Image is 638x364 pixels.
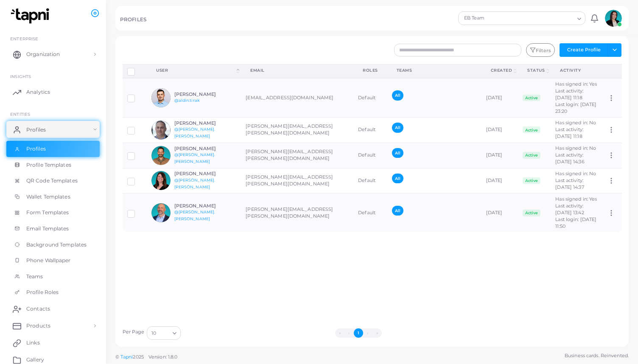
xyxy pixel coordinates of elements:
[6,204,100,221] a: Form Templates
[6,173,100,189] a: QR Code Templates
[174,120,237,126] h6: [PERSON_NAME]
[555,177,584,190] span: Last activity: [DATE] 14:37
[565,352,629,359] span: Business cards. Reinvented.
[523,177,540,184] span: Active
[26,356,44,364] span: Gallery
[6,269,100,285] a: Teams
[6,189,100,205] a: Wallet Templates
[120,354,133,360] a: Tapni
[555,145,596,151] span: Has signed in: No
[26,288,59,296] span: Profile Roles
[8,8,55,24] img: logo
[6,252,100,269] a: Phone Wallpaper
[6,237,100,253] a: Background Templates
[10,36,38,41] span: Enterprise
[174,171,237,176] h6: [PERSON_NAME]
[241,117,353,143] td: [PERSON_NAME][EMAIL_ADDRESS][PERSON_NAME][DOMAIN_NAME]
[123,64,147,78] th: Row-selection
[392,148,403,158] span: All
[26,126,46,134] span: Profiles
[491,67,512,73] div: Created
[555,126,583,139] span: Last activity: [DATE] 11:18
[151,329,156,338] span: 10
[241,168,353,193] td: [PERSON_NAME][EMAIL_ADDRESS][PERSON_NAME][DOMAIN_NAME]
[26,322,50,330] span: Products
[250,67,344,73] div: Email
[555,171,596,176] span: Has signed in: No
[157,328,169,338] input: Search for option
[560,67,593,73] div: activity
[523,95,540,101] span: Active
[481,168,518,193] td: [DATE]
[527,67,545,73] div: Status
[174,127,215,138] a: @[PERSON_NAME].[PERSON_NAME]
[151,146,171,165] img: avatar
[481,193,518,232] td: [DATE]
[26,241,87,249] span: Background Templates
[481,143,518,168] td: [DATE]
[523,210,540,216] span: Active
[353,143,387,168] td: Default
[353,78,387,117] td: Default
[463,14,524,22] span: EB Team
[6,157,100,173] a: Profile Templates
[602,10,624,27] a: avatar
[241,193,353,232] td: [PERSON_NAME][EMAIL_ADDRESS][PERSON_NAME][DOMAIN_NAME]
[174,152,215,164] a: @[PERSON_NAME].[PERSON_NAME]
[555,88,583,101] span: Last activity: [DATE] 11:18
[26,88,50,96] span: Analytics
[6,317,100,334] a: Products
[555,152,584,165] span: Last activity: [DATE] 14:36
[26,273,43,280] span: Teams
[605,10,622,27] img: avatar
[555,216,596,229] span: Last login: [DATE] 11:50
[151,120,171,140] img: avatar
[397,67,472,73] div: Teams
[6,141,100,157] a: Profiles
[523,152,540,159] span: Active
[353,117,387,143] td: Default
[26,145,46,153] span: Profiles
[26,257,71,264] span: Phone Wallpaper
[151,203,171,222] img: avatar
[6,84,100,101] a: Analytics
[555,120,596,126] span: Has signed in: No
[147,326,181,340] div: Search for option
[353,193,387,232] td: Default
[123,329,145,336] label: Per Page
[241,78,353,117] td: [EMAIL_ADDRESS][DOMAIN_NAME]
[151,88,171,107] img: avatar
[151,171,171,190] img: avatar
[26,50,60,58] span: Organization
[26,161,71,169] span: Profile Templates
[241,143,353,168] td: [PERSON_NAME][EMAIL_ADDRESS][PERSON_NAME][DOMAIN_NAME]
[555,81,597,87] span: Has signed in: Yes
[392,90,403,100] span: All
[10,74,31,79] span: INSIGHTS
[174,92,237,97] h6: [PERSON_NAME]
[115,353,177,361] span: ©
[555,196,597,202] span: Has signed in: Yes
[6,334,100,351] a: Links
[6,121,100,138] a: Profiles
[363,67,378,73] div: Roles
[174,146,237,151] h6: [PERSON_NAME]
[392,206,403,216] span: All
[481,78,518,117] td: [DATE]
[174,203,237,209] h6: [PERSON_NAME]
[560,43,608,57] button: Create Profile
[183,328,534,338] ul: Pagination
[26,339,40,347] span: Links
[10,112,30,117] span: ENTITIES
[6,300,100,317] a: Contacts
[6,221,100,237] a: Email Templates
[555,101,596,114] span: Last login: [DATE] 23:20
[120,17,146,22] h5: PROFILES
[525,14,574,23] input: Search for option
[26,305,50,313] span: Contacts
[133,353,143,361] span: 2025
[174,210,215,221] a: @[PERSON_NAME].[PERSON_NAME]
[26,177,78,185] span: QR Code Templates
[523,126,540,133] span: Active
[26,225,69,232] span: Email Templates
